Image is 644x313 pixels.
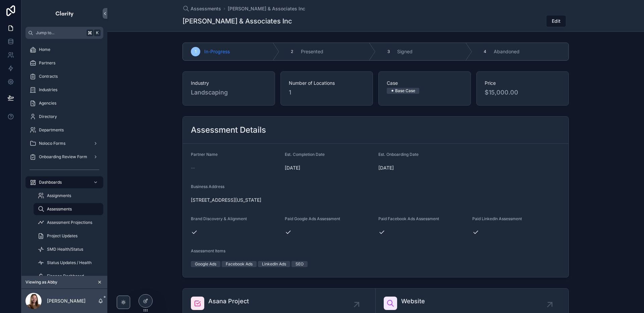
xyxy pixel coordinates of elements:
[191,216,247,221] span: Brand Discovery & Alignment
[25,151,103,163] a: Onboarding Review Form
[484,49,486,54] span: 4
[25,84,103,96] a: Industries
[378,165,467,171] span: [DATE]
[226,261,253,267] div: Facebook Ads
[34,230,103,242] a: Project Updates
[36,30,84,36] span: Jump to...
[301,48,323,55] span: Presented
[262,261,286,267] div: LinkedIn Ads
[47,193,71,198] span: Assignments
[25,137,103,149] a: Noloco Forms
[25,27,103,39] button: Jump to...K
[285,152,325,157] span: Est. Completion Date
[39,87,57,92] span: Industries
[494,48,520,55] span: Abandoned
[55,8,74,19] img: App logo
[285,165,373,171] span: [DATE]
[34,203,103,215] a: Assessments
[546,15,566,27] button: Edit
[378,152,419,157] span: Est. Onboarding Date
[289,80,365,86] span: Number of Locations
[47,247,83,252] span: SMD Health/Status
[39,114,57,119] span: Directory
[485,80,560,86] span: Price
[195,261,216,267] div: Google Ads
[191,80,267,86] span: Industry
[182,5,221,12] a: Assessments
[39,101,56,106] span: Agencies
[191,248,225,253] span: Assessment Items
[485,88,560,97] span: $15,000.00
[289,88,365,97] span: 1
[195,49,197,54] span: 1
[291,49,293,54] span: 2
[285,216,340,221] span: Paid Google Ads Assessment
[191,184,224,189] span: Business Address
[378,216,439,221] span: Paid Facebook Ads Assessment
[25,44,103,56] a: Home
[191,5,221,12] span: Assessments
[387,80,463,86] span: Case
[552,18,560,24] span: Edit
[47,206,72,212] span: Assessments
[39,154,87,160] span: Onboarding Review Form
[39,180,62,185] span: Dashboards
[39,47,50,52] span: Home
[191,165,195,171] span: --
[191,125,266,135] h2: Assessment Details
[387,49,390,54] span: 3
[34,243,103,255] a: SMD Health/Status
[47,273,84,279] span: Finance Dashboard
[401,297,425,306] span: Website
[47,298,86,304] p: [PERSON_NAME]
[47,233,77,239] span: Project Updates
[21,39,107,276] div: scrollable content
[25,70,103,82] a: Contracts
[25,111,103,123] a: Directory
[25,279,57,285] span: Viewing as Abby
[191,88,267,97] span: Landscaping
[39,60,55,66] span: Partners
[25,176,103,188] a: Dashboards
[25,124,103,136] a: Departments
[296,261,304,267] div: SEO
[39,141,65,146] span: Noloco Forms
[47,220,92,225] span: Assessment Projections
[34,190,103,202] a: Assignments
[39,74,58,79] span: Contracts
[25,57,103,69] a: Partners
[191,152,218,157] span: Partner Name
[391,88,415,94] div: ⚫ Base Case
[228,5,305,12] a: [PERSON_NAME] & Associates Inc
[25,97,103,109] a: Agencies
[191,197,560,203] span: [STREET_ADDRESS][US_STATE]
[47,260,92,265] span: Status Updates / Health
[95,30,100,36] span: K
[397,48,413,55] span: Signed
[34,216,103,229] a: Assessment Projections
[208,297,249,306] span: Asana Project
[34,257,103,269] a: Status Updates / Health
[34,270,103,282] a: Finance Dashboard
[472,216,522,221] span: Paid LinkedIn Assessment
[182,16,292,26] h1: [PERSON_NAME] & Associates Inc
[39,127,64,133] span: Departments
[204,48,230,55] span: In-Progress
